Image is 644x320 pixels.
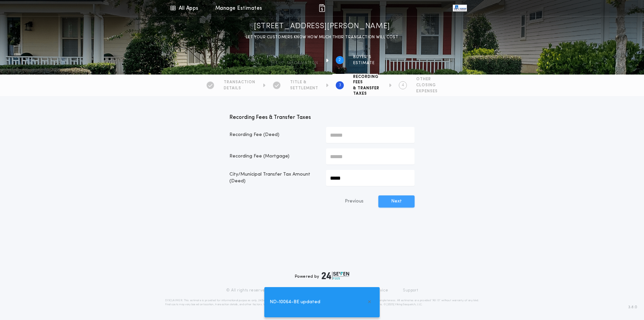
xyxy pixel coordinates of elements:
[453,5,467,11] img: vs-icon
[270,299,320,306] span: ND-10064-BE updated
[353,74,381,85] span: RECORDING FEES
[353,54,375,60] span: BUYER'S
[402,83,404,88] h2: 4
[287,54,318,60] span: Property
[353,60,375,66] span: ESTIMATE
[229,171,318,185] p: City/Municipal Transfer Tax Amount (Deed)
[318,4,326,12] img: img
[229,132,318,138] p: Recording Fee (Deed)
[229,153,318,160] p: Recording Fee (Mortgage)
[416,89,438,94] span: EXPENSES
[338,57,341,63] h2: 2
[254,21,390,32] h1: [STREET_ADDRESS][PERSON_NAME]
[295,272,349,280] div: Powered by
[290,80,318,85] span: TITLE &
[224,86,255,91] span: DETAILS
[287,60,318,66] span: information
[290,86,318,91] span: SETTLEMENT
[378,195,415,208] button: Next
[339,83,341,88] h2: 3
[331,195,377,208] button: Previous
[416,83,438,88] span: CLOSING
[229,113,415,122] p: Recording Fees & Transfer Taxes
[246,34,398,41] p: LET YOUR CUSTOMERS KNOW HOW MUCH THEIR TRANSACTION WILL COST
[322,272,349,280] img: logo
[353,86,381,96] span: & TRANSFER TAXES
[224,80,255,85] span: TRANSACTION
[416,77,438,82] span: OTHER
